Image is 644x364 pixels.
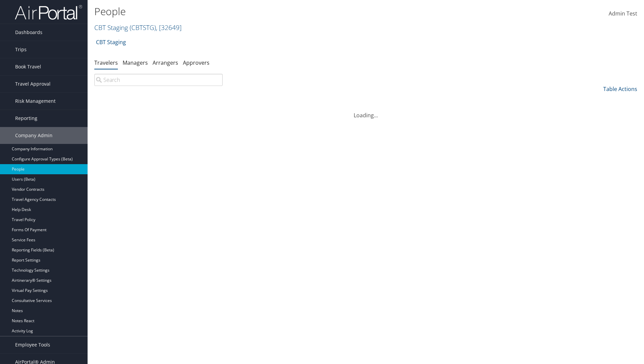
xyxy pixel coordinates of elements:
a: Managers [123,59,148,66]
span: Travel Approval [15,75,51,92]
span: Company Admin [15,127,53,144]
span: ( CBTSTG ) [130,23,156,32]
span: Book Travel [15,58,41,75]
span: Trips [15,41,27,58]
a: CBT Staging [96,35,126,49]
span: Dashboards [15,24,42,41]
a: Arrangers [153,59,178,66]
span: Employee Tools [15,336,50,353]
a: Admin Test [609,3,637,24]
span: Admin Test [609,10,637,17]
a: Approvers [183,59,210,66]
a: Travelers [94,59,118,66]
div: Loading... [94,103,637,119]
span: Risk Management [15,93,56,110]
span: Reporting [15,110,37,127]
span: , [ 32649 ] [156,23,182,32]
input: Search [94,74,223,86]
img: airportal-logo.png [15,4,82,20]
a: CBT Staging [94,23,182,32]
a: Table Actions [603,85,637,93]
h1: People [94,4,456,19]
